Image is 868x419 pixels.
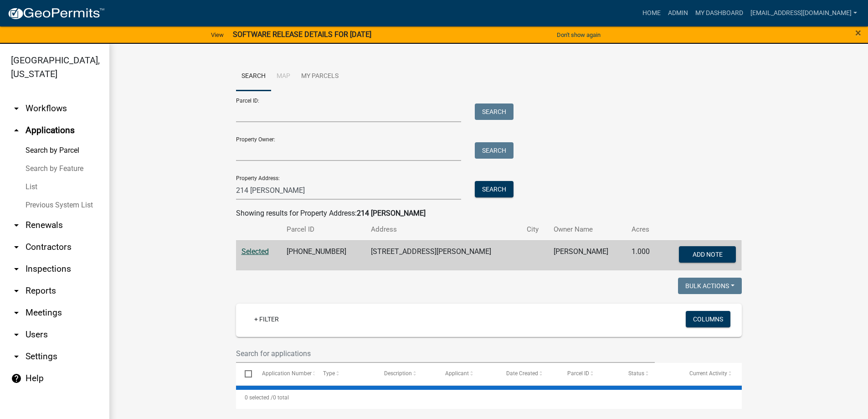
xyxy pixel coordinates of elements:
a: My Parcels [296,62,344,91]
td: 1.000 [626,240,661,270]
span: Add Note [693,250,723,258]
th: Acres [626,219,661,240]
th: City [521,219,548,240]
datatable-header-cell: Application Number [253,363,314,385]
i: help [11,373,22,384]
button: Search [475,103,514,120]
a: View [207,27,227,42]
i: arrow_drop_down [11,103,22,114]
a: Selected [241,247,269,256]
datatable-header-cell: Parcel ID [559,363,620,385]
datatable-header-cell: Select [236,363,253,385]
datatable-header-cell: Date Created [498,363,559,385]
span: Application Number [262,370,312,377]
i: arrow_drop_down [11,264,22,274]
a: Home [639,5,664,22]
a: Admin [664,5,692,22]
button: Columns [686,311,730,327]
datatable-header-cell: Applicant [437,363,498,385]
button: Add Note [679,246,736,263]
span: Status [628,370,644,377]
span: Type [323,370,335,377]
a: Search [236,62,271,91]
i: arrow_drop_down [11,242,22,253]
button: Bulk Actions [678,278,742,294]
span: Date Created [506,370,538,377]
th: Owner Name [548,219,626,240]
datatable-header-cell: Current Activity [681,363,742,385]
a: My Dashboard [692,5,747,22]
td: [PERSON_NAME] [548,240,626,270]
strong: SOFTWARE RELEASE DETAILS FOR [DATE] [233,30,371,39]
i: arrow_drop_down [11,220,22,231]
button: Search [475,181,514,197]
strong: 214 [PERSON_NAME] [357,209,426,217]
span: Current Activity [689,370,727,377]
datatable-header-cell: Type [314,363,375,385]
span: 0 selected / [245,394,273,401]
div: Showing results for Property Address: [236,208,742,219]
td: [STREET_ADDRESS][PERSON_NAME] [365,240,521,270]
th: Parcel ID [281,219,365,240]
i: arrow_drop_down [11,329,22,340]
datatable-header-cell: Description [375,363,437,385]
i: arrow_drop_down [11,307,22,318]
i: arrow_drop_down [11,285,22,296]
div: 0 total [236,386,742,409]
i: arrow_drop_up [11,125,22,136]
td: [PHONE_NUMBER] [281,240,365,270]
span: Applicant [445,370,469,377]
span: × [855,26,861,39]
span: Parcel ID [567,370,589,377]
datatable-header-cell: Status [620,363,681,385]
button: Search [475,142,514,159]
i: arrow_drop_down [11,351,22,362]
a: + Filter [247,311,286,327]
input: Search for applications [236,344,655,363]
span: Description [384,370,412,377]
button: Don't show again [553,27,604,42]
button: Close [855,27,861,38]
th: Address [365,219,521,240]
a: [EMAIL_ADDRESS][DOMAIN_NAME] [747,5,861,22]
